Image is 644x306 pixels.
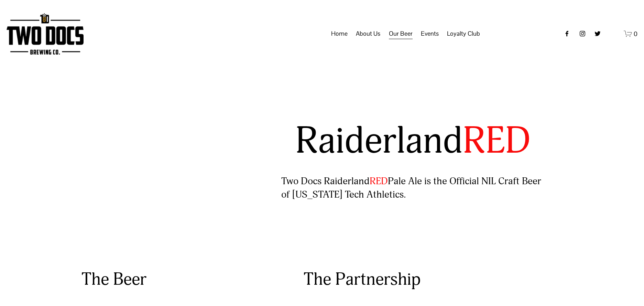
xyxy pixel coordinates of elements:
[421,28,439,39] span: Events
[389,28,413,39] span: Our Beer
[389,27,413,40] a: folder dropdown
[624,30,638,38] a: 0 items in cart
[356,27,380,40] a: folder dropdown
[579,30,586,37] a: instagram-unauth
[447,28,480,39] span: Loyalty Club
[564,30,570,37] a: Facebook
[634,30,637,38] span: 0
[7,13,84,55] img: Two Docs Brewing Co.
[356,28,380,39] span: About Us
[281,121,545,162] h1: Raiderland
[331,27,348,40] a: Home
[421,27,439,40] a: folder dropdown
[281,175,545,202] h4: Two Docs Raiderland Pale Ale is the Official NIL Craft Beer of [US_STATE] Tech Athletics.
[594,30,601,37] a: twitter-unauth
[463,118,531,164] span: RED
[304,268,563,291] h3: The Partnership
[81,268,280,291] h3: The Beer
[447,27,480,40] a: folder dropdown
[370,175,388,187] span: RED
